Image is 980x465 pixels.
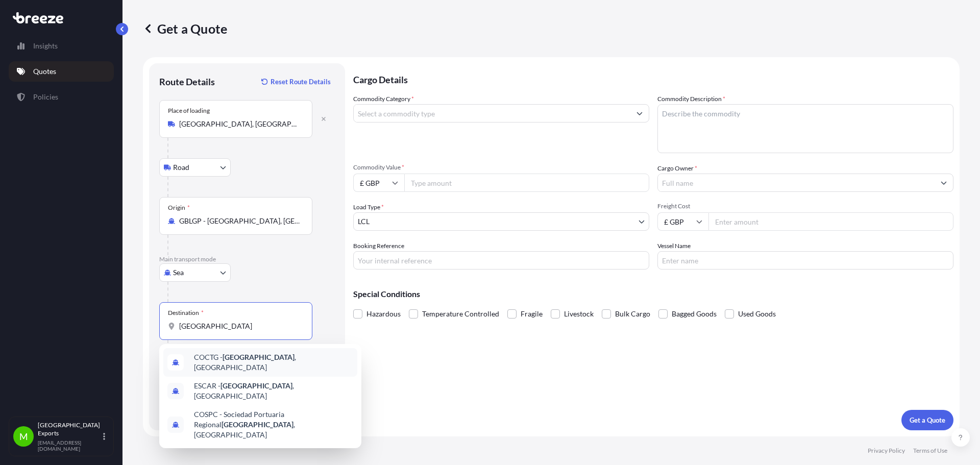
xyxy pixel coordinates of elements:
[708,212,953,231] input: Enter amount
[353,202,384,212] span: Load Type
[353,241,404,251] label: Booking Reference
[159,344,361,448] div: Show suggestions
[222,420,293,429] b: [GEOGRAPHIC_DATA]
[159,255,335,263] p: Main transport mode
[168,204,190,212] div: Origin
[38,439,101,452] p: [EMAIL_ADDRESS][DOMAIN_NAME]
[143,20,227,37] p: Get a Quote
[657,94,725,104] label: Commodity Description
[194,381,353,401] span: ESCAR - , [GEOGRAPHIC_DATA]
[658,174,935,192] input: Full name
[615,306,650,322] span: Bulk Cargo
[38,421,101,437] p: [GEOGRAPHIC_DATA] Exports
[173,162,189,173] span: Road
[159,263,231,282] button: Select transport
[179,216,300,226] input: Origin
[630,104,649,123] button: Show suggestions
[657,163,697,174] label: Cargo Owner
[33,41,58,51] p: Insights
[910,415,945,425] p: Get a Quote
[564,306,594,322] span: Livestock
[404,174,649,192] input: Type amount
[220,381,292,390] b: [GEOGRAPHIC_DATA]
[354,104,630,123] input: Select a commodity type
[521,306,543,322] span: Fragile
[19,431,28,442] span: M
[422,306,499,322] span: Temperature Controlled
[935,174,953,192] button: Show suggestions
[33,66,56,77] p: Quotes
[168,107,210,115] div: Place of loading
[657,251,953,270] input: Enter name
[173,267,184,278] span: Sea
[168,309,204,317] div: Destination
[223,353,295,361] b: [GEOGRAPHIC_DATA]
[353,251,649,270] input: Your internal reference
[271,77,331,87] p: Reset Route Details
[179,119,300,129] input: Place of loading
[179,321,300,331] input: Destination
[738,306,776,322] span: Used Goods
[353,163,649,172] span: Commodity Value
[353,63,953,94] p: Cargo Details
[353,94,414,104] label: Commodity Category
[159,158,231,177] button: Select transport
[366,306,401,322] span: Hazardous
[194,352,353,373] span: COCTG - , [GEOGRAPHIC_DATA]
[868,447,905,455] p: Privacy Policy
[353,290,953,298] p: Special Conditions
[657,202,953,210] span: Freight Cost
[913,447,947,455] p: Terms of Use
[358,216,370,227] span: LCL
[194,409,353,440] span: COSPC - Sociedad Portuaria Regional , [GEOGRAPHIC_DATA]
[33,92,58,102] p: Policies
[672,306,717,322] span: Bagged Goods
[159,76,215,88] p: Route Details
[657,241,691,251] label: Vessel Name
